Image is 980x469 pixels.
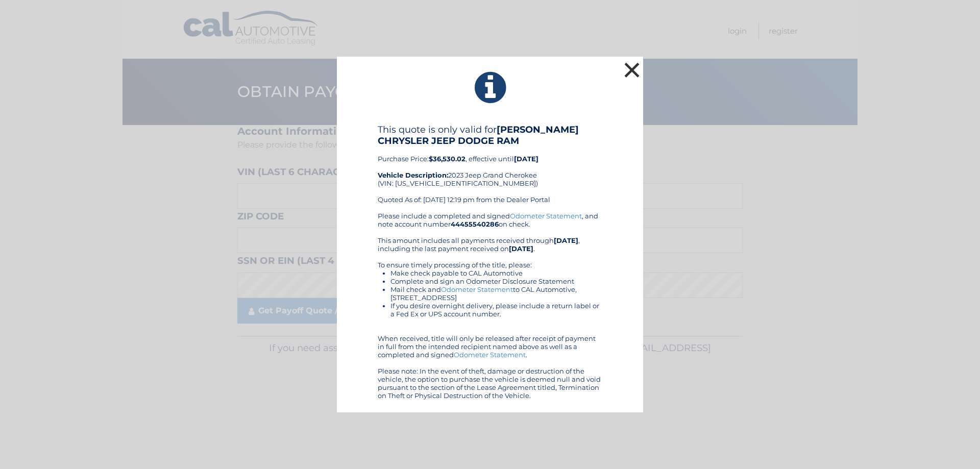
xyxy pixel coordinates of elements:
div: Please include a completed and signed , and note account number on check. This amount includes al... [378,212,602,400]
li: If you desire overnight delivery, please include a return label or a Fed Ex or UPS account number. [390,302,602,318]
li: Make check payable to CAL Automotive [390,269,602,277]
a: Odometer Statement [510,212,582,220]
b: 44455540286 [451,220,499,228]
h4: This quote is only valid for [378,124,602,146]
div: Purchase Price: , effective until 2023 Jeep Grand Cherokee (VIN: [US_VEHICLE_IDENTIFICATION_NUMBE... [378,124,602,212]
li: Complete and sign an Odometer Disclosure Statement [390,277,602,285]
b: [PERSON_NAME] CHRYSLER JEEP DODGE RAM [378,124,579,146]
b: [DATE] [509,244,533,253]
b: [DATE] [554,236,578,244]
b: [DATE] [514,155,538,163]
a: Odometer Statement [441,285,513,293]
li: Mail check and to CAL Automotive, [STREET_ADDRESS] [390,285,602,302]
strong: Vehicle Description: [378,171,448,179]
b: $36,530.02 [429,155,465,163]
button: × [622,60,642,80]
a: Odometer Statement [454,351,526,359]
